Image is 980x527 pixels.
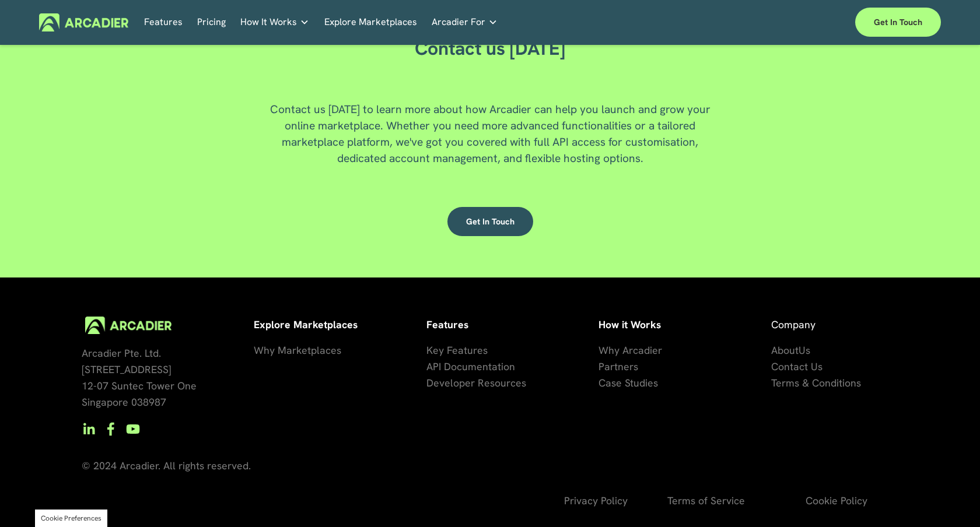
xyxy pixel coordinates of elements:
span: artners [604,360,638,373]
section: Manage previously selected cookie options [35,510,107,527]
a: Terms & Conditions [771,375,861,391]
h2: Contact us [DATE] [362,37,619,61]
img: Arcadier [39,13,128,31]
span: Ca [598,376,611,389]
a: Contact Us [771,359,822,375]
a: Terms of Service [667,493,745,509]
span: Company [771,318,815,331]
span: Privacy Policy [564,494,628,507]
iframe: Chat Widget [922,471,980,527]
span: Arcadier For [432,14,485,30]
a: Get in touch [447,207,533,236]
span: API Documentation [426,360,515,373]
span: Terms & Conditions [771,376,861,389]
strong: How it Works [598,318,661,331]
span: Arcadier Pte. Ltd. [STREET_ADDRESS] 12-07 Suntec Tower One Singapore 038987 [82,346,197,409]
a: Explore Marketplaces [324,13,417,31]
span: © 2024 Arcadier. All rights reserved. [82,459,251,472]
a: Ca [598,375,611,391]
a: Pricing [197,13,226,31]
span: Terms of Service [667,494,745,507]
a: API Documentation [426,359,515,375]
p: Contact us [DATE] to learn more about how Arcadier can help you launch and grow your online marke... [257,101,723,167]
span: Us [799,343,810,357]
span: Why Arcadier [598,343,662,357]
span: About [771,343,799,357]
a: Key Features [426,342,488,359]
a: Features [144,13,183,31]
a: YouTube [126,422,140,436]
span: Why Marketplaces [254,343,341,357]
a: Why Arcadier [598,342,662,359]
a: Developer Resources [426,375,526,391]
span: Key Features [426,343,488,357]
a: artners [604,359,638,375]
a: P [598,359,604,375]
a: Facebook [104,422,118,436]
span: P [598,360,604,373]
a: Cookie Policy [806,493,867,509]
a: Why Marketplaces [254,342,341,359]
div: Widget de chat [922,471,980,527]
span: How It Works [240,14,297,30]
strong: Explore Marketplaces [254,318,358,331]
button: Cookie Preferences [41,514,101,523]
a: folder dropdown [432,13,498,31]
a: se Studies [611,375,658,391]
span: Developer Resources [426,376,526,389]
a: Privacy Policy [564,493,628,509]
span: Cookie Policy [806,494,867,507]
span: se Studies [611,376,658,389]
strong: Features [426,318,468,331]
a: About [771,342,799,359]
a: Get in touch [855,8,941,37]
a: folder dropdown [240,13,309,31]
span: Contact Us [771,360,822,373]
a: LinkedIn [82,422,96,436]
